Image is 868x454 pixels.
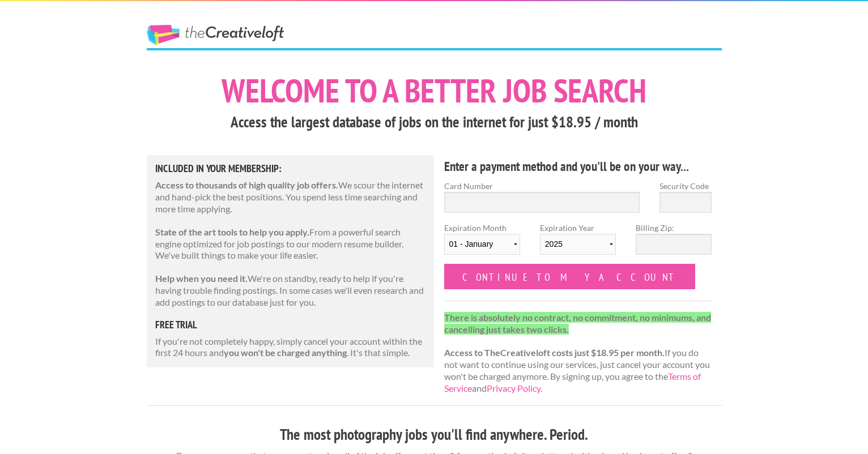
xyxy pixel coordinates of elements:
[444,312,711,335] strong: There is absolutely no contract, no commitment, no minimums, and cancelling just takes two clicks.
[444,180,640,192] label: Card Number
[155,273,248,284] strong: Help when you need it.
[155,226,426,262] p: From a powerful search engine optimized for job postings to our modern resume builder. We've buil...
[147,424,722,446] h3: The most photography jobs you'll find anywhere. Period.
[444,312,712,395] p: If you do not want to continue using our services, just cancel your account you won't be charged ...
[155,164,426,174] h5: Included in Your Membership:
[155,273,426,308] p: We're on standby, ready to help if you're having trouble finding postings. In some cases we'll ev...
[444,347,665,358] strong: Access to TheCreativeloft costs just $18.95 per month.
[155,179,338,190] strong: Access to thousands of high quality job offers.
[155,336,426,359] p: If you're not completely happy, simply cancel your account within the first 24 hours and . It's t...
[444,264,696,289] input: Continue to my account
[147,74,722,107] h1: Welcome to a better job search
[155,320,426,330] h5: free trial
[224,347,347,358] strong: you won't be charged anything
[444,157,712,175] h4: Enter a payment method and you'll be on your way...
[659,180,712,192] label: Security Code
[147,25,284,45] a: The Creative Loft
[444,222,520,264] label: Expiration Month
[155,226,309,237] strong: State of the art tools to help you apply.
[444,371,701,393] a: Terms of Service
[444,234,520,255] select: Expiration Month
[487,383,541,393] a: Privacy Policy
[540,234,616,255] select: Expiration Year
[540,222,616,264] label: Expiration Year
[155,179,426,215] p: We scour the internet and hand-pick the best positions. You spend less time searching and more ti...
[636,222,712,234] label: Billing Zip:
[147,112,722,133] h3: Access the largest database of jobs on the internet for just $18.95 / month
